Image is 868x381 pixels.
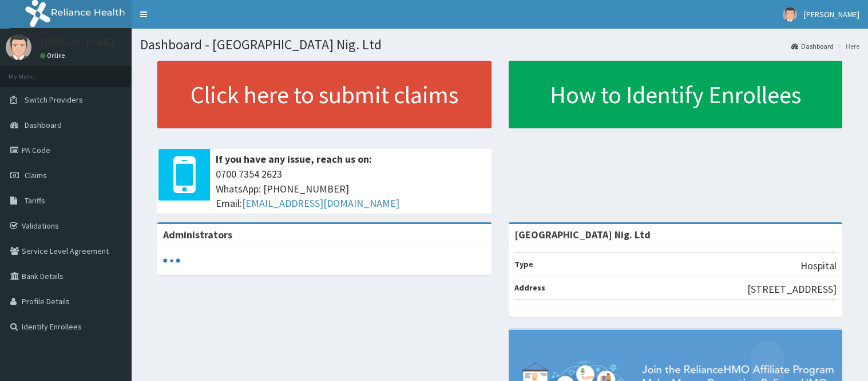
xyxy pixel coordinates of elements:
[514,259,533,269] b: Type
[791,41,834,51] a: Dashboard
[140,37,859,52] h1: Dashboard - [GEOGRAPHIC_DATA] Nig. Ltd
[514,228,651,241] strong: [GEOGRAPHIC_DATA] Nig. Ltd
[835,41,859,51] li: Here
[25,170,47,180] span: Claims
[157,61,492,128] a: Click here to submit claims
[514,282,545,293] b: Address
[509,61,843,128] a: How to Identify Enrollees
[40,37,115,48] p: [PERSON_NAME]
[163,228,232,241] b: Administrators
[800,258,837,273] p: Hospital
[25,120,62,130] span: Dashboard
[163,252,180,269] svg: audio-loading
[25,195,45,206] span: Tariffs
[6,34,31,60] img: User Image
[40,52,68,60] a: Online
[747,282,837,297] p: [STREET_ADDRESS]
[242,197,399,210] a: [EMAIL_ADDRESS][DOMAIN_NAME]
[783,7,797,22] img: User Image
[804,9,859,19] span: [PERSON_NAME]
[216,152,372,166] b: If you have any issue, reach us on:
[216,167,486,211] span: 0700 7354 2623 WhatsApp: [PHONE_NUMBER] Email:
[25,95,83,105] span: Switch Providers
